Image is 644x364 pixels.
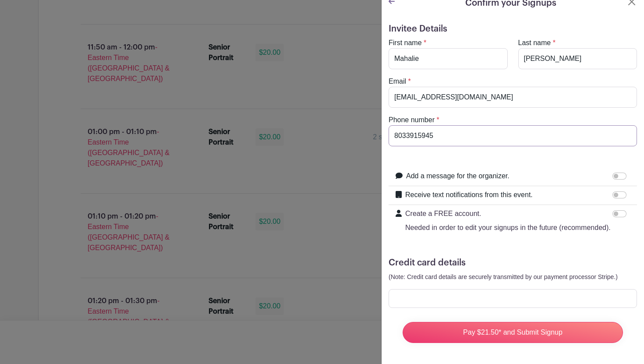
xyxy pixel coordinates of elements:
[518,38,551,48] label: Last name
[389,38,422,48] label: First name
[389,115,435,125] label: Phone number
[406,171,510,181] label: Add a message for the organizer.
[405,209,611,219] p: Create a FREE account.
[389,76,406,87] label: Email
[389,273,618,280] small: (Note: Credit card details are securely transmitted by our payment processor Stripe.)
[405,223,611,233] p: Needed in order to edit your signups in the future (recommended).
[389,24,637,34] h5: Invitee Details
[394,294,631,303] iframe: Secure card payment input frame
[403,322,623,343] input: Pay $21.50* and Submit Signup
[389,258,637,268] h5: Credit card details
[405,190,533,200] label: Receive text notifications from this event.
